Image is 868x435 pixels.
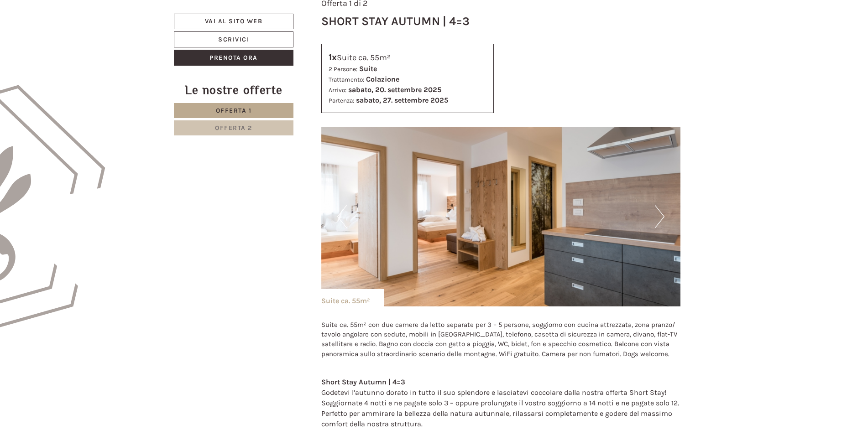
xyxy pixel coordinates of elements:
div: Buon giorno, come possiamo aiutarla? [7,25,148,52]
div: Short Stay Autumn | 4=3 [321,13,470,30]
div: Suite ca. 55m² [329,51,487,64]
small: Arrivo: [329,87,346,93]
b: Suite [359,64,377,73]
div: Le nostre offerte [174,82,293,98]
b: sabato, 27. settembre 2025 [356,96,448,104]
span: Offerta 2 [215,124,252,132]
div: Hotel B&B Feldmessner [14,26,143,34]
button: Previous [337,205,347,228]
b: sabato, 20. settembre 2025 [348,85,441,94]
a: Vai al sito web [174,14,293,29]
button: Invia [311,240,359,256]
a: Scrivici [174,31,293,47]
a: Prenota ora [174,50,293,66]
small: Trattamento: [329,76,364,83]
small: Partenza: [329,97,354,104]
b: Colazione [366,75,399,83]
div: Godetevi l’autunno dorato in tutto il suo splendore e lasciatevi coccolare dalla nostra offerta S... [321,388,681,429]
small: 2 Persone: [329,66,357,72]
div: giovedì [161,7,198,22]
b: 1x [329,52,337,62]
small: 21:40 [14,44,143,51]
div: Suite ca. 55m² [321,289,384,306]
span: Offerta 1 [216,107,252,114]
button: Next [655,205,664,228]
div: Short Stay Autumn | 4=3 [321,377,681,388]
p: Suite ca. 55m² con due camere da letto separate per 3 – 5 persone, soggiorno con cucina attrezzat... [321,320,681,359]
img: image [321,127,681,306]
